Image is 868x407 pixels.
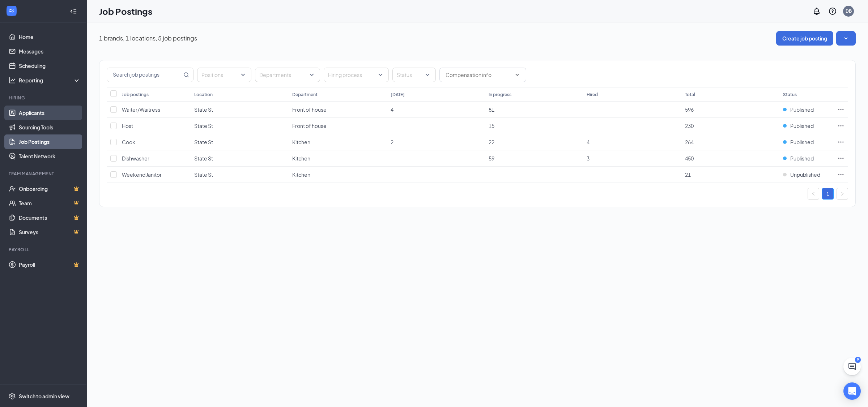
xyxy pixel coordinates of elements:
[99,5,152,17] h1: Job Postings
[9,393,16,400] svg: Settings
[191,150,289,167] td: State St
[808,188,819,200] button: left
[822,188,834,200] li: 1
[587,139,590,145] span: 4
[842,35,850,42] svg: SmallChevronDown
[837,106,844,113] svg: Ellipses
[70,8,77,15] svg: Collapse
[19,181,81,196] a: OnboardingCrown
[489,139,494,145] span: 22
[583,87,681,102] th: Hired
[514,72,520,78] svg: ChevronDown
[790,171,820,178] span: Unpublished
[489,155,494,162] span: 59
[828,7,837,16] svg: QuestionInfo
[194,91,213,98] div: Location
[843,382,861,400] div: Open Intercom Messenger
[9,95,79,101] div: Hiring
[289,167,387,183] td: Kitchen
[292,106,327,113] span: Front of house
[122,91,149,98] div: Job postings
[837,155,844,162] svg: Ellipses
[685,171,691,178] span: 21
[837,122,844,129] svg: Ellipses
[191,102,289,118] td: State St
[808,188,819,200] li: Previous Page
[587,155,590,162] span: 3
[685,123,694,129] span: 230
[289,102,387,118] td: Front of house
[19,59,81,73] a: Scheduling
[19,120,81,134] a: Sourcing Tools
[122,106,160,113] span: Waiter/Waitress
[122,123,133,129] span: Host
[289,134,387,150] td: Kitchen
[19,257,81,272] a: PayrollCrown
[848,362,856,371] svg: ChatActive
[194,139,213,145] span: State St
[194,171,213,178] span: State St
[183,72,189,78] svg: MagnifyingGlass
[790,122,814,129] span: Published
[292,171,310,178] span: Kitchen
[391,139,393,145] span: 2
[8,7,15,14] svg: WorkstreamLogo
[19,149,81,163] a: Talent Network
[489,123,494,129] span: 15
[843,358,861,375] button: ChatActive
[822,188,833,199] a: 1
[391,106,393,113] span: 4
[19,134,81,149] a: Job Postings
[790,106,814,113] span: Published
[19,106,81,120] a: Applicants
[292,123,327,129] span: Front of house
[107,68,182,82] input: Search job postings
[836,31,856,46] button: SmallChevronDown
[446,71,511,79] input: Compensation info
[191,118,289,134] td: State St
[685,155,694,162] span: 450
[191,134,289,150] td: State St
[289,150,387,167] td: Kitchen
[289,118,387,134] td: Front of house
[837,188,848,200] button: right
[811,192,816,196] span: left
[855,357,861,363] div: 9
[837,188,848,200] li: Next Page
[292,139,310,145] span: Kitchen
[19,210,81,225] a: DocumentsCrown
[122,155,149,162] span: Dishwasher
[9,247,79,253] div: Payroll
[837,138,844,146] svg: Ellipses
[19,225,81,239] a: SurveysCrown
[191,167,289,183] td: State St
[790,155,814,162] span: Published
[846,8,852,14] div: DB
[19,196,81,210] a: TeamCrown
[840,192,844,196] span: right
[9,171,79,177] div: Team Management
[194,155,213,162] span: State St
[681,87,779,102] th: Total
[489,106,494,113] span: 81
[122,139,135,145] span: Cook
[812,7,821,16] svg: Notifications
[19,77,81,84] div: Reporting
[122,171,162,178] span: Weekend Janitor
[776,31,833,46] button: Create job posting
[387,87,485,102] th: [DATE]
[790,138,814,146] span: Published
[19,30,81,44] a: Home
[292,91,318,98] div: Department
[292,155,310,162] span: Kitchen
[837,171,844,178] svg: Ellipses
[485,87,583,102] th: In progress
[19,44,81,59] a: Messages
[99,34,197,42] p: 1 brands, 1 locations, 5 job postings
[685,106,694,113] span: 596
[19,393,69,400] div: Switch to admin view
[9,77,16,84] svg: Analysis
[194,123,213,129] span: State St
[194,106,213,113] span: State St
[685,139,694,145] span: 264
